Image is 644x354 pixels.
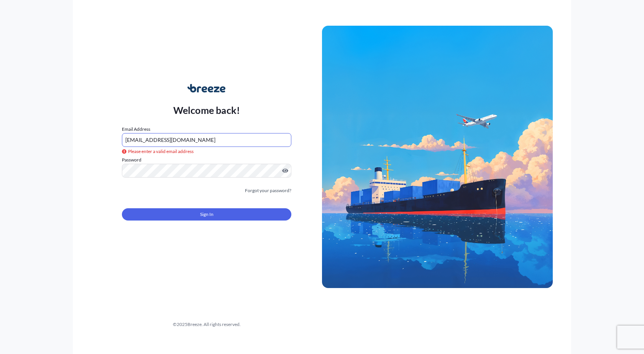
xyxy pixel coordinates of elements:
[91,321,322,328] div: © 2025 Breeze. All rights reserved.
[245,187,291,194] a: Forgot your password?
[322,26,553,288] img: Ship illustration
[122,133,291,147] input: example@gmail.com
[122,148,194,155] span: Please enter a valid email address
[200,211,214,218] span: Sign In
[122,156,291,164] label: Password
[282,168,288,174] button: Show password
[122,208,291,221] button: Sign In
[122,125,150,133] label: Email Address
[173,104,240,116] p: Welcome back!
